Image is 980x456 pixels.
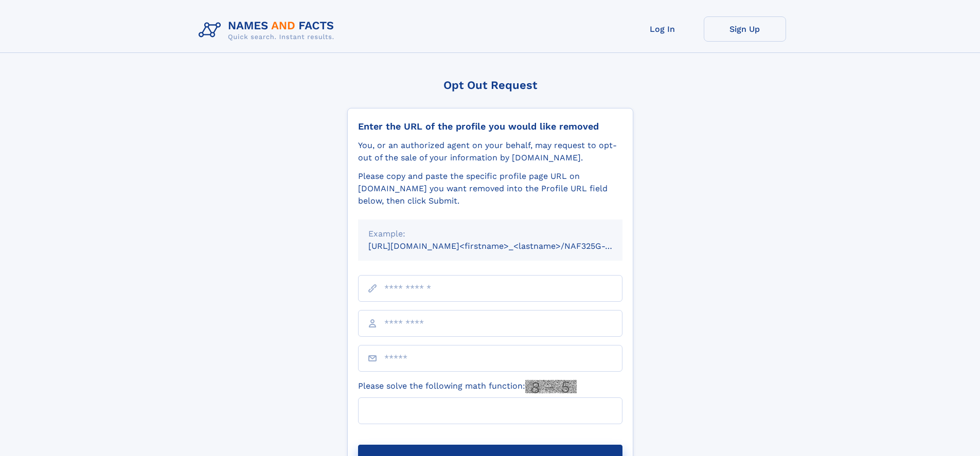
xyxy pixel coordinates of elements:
[347,79,633,92] div: Opt Out Request
[621,16,704,42] a: Log In
[358,139,622,164] div: You, or an authorized agent on your behalf, may request to opt-out of the sale of your informatio...
[368,228,612,240] div: Example:
[368,241,642,251] small: [URL][DOMAIN_NAME]<firstname>_<lastname>/NAF325G-xxxxxxxx
[358,380,577,393] label: Please solve the following math function:
[358,121,622,132] div: Enter the URL of the profile you would like removed
[194,16,343,44] img: Logo Names and Facts
[358,170,622,207] div: Please copy and paste the specific profile page URL on [DOMAIN_NAME] you want removed into the Pr...
[704,16,786,42] a: Sign Up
